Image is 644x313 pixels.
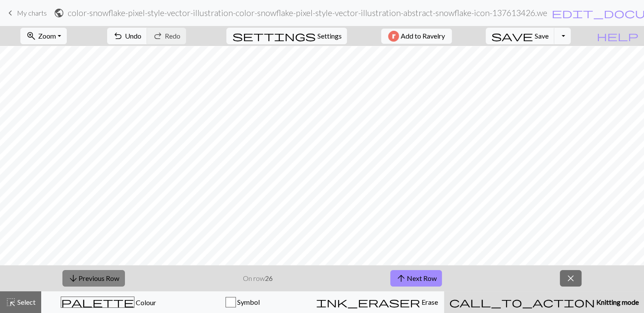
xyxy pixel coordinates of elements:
span: Select [16,298,36,306]
span: Zoom [38,32,56,40]
a: My charts [5,6,47,20]
button: Save [486,28,555,44]
span: close [566,272,576,284]
span: Save [535,32,549,40]
span: highlight_alt [6,296,16,308]
span: ink_eraser [316,296,420,308]
button: Colour [41,291,176,313]
span: Colour [134,298,156,306]
button: Undo [107,28,147,44]
span: settings [232,30,315,42]
span: zoom_in [26,30,36,42]
span: call_to_action [449,296,595,308]
button: Add to Ravelry [381,29,452,44]
span: save [491,30,533,42]
button: Symbol [176,291,310,313]
button: Previous Row [62,270,125,287]
span: My charts [17,9,47,17]
img: Ravelry [388,31,399,42]
span: arrow_downward [68,272,78,284]
i: Settings [232,31,315,41]
button: Zoom [20,28,67,44]
span: Add to Ravelry [401,31,445,42]
button: Knitting mode [444,291,644,313]
span: Symbol [236,298,260,306]
span: Erase [420,298,438,306]
h2: color-snowflake-pixel-style-vector-illustration-color-snowflake-pixel-style-vector-illustration-a... [68,8,548,18]
span: keyboard_arrow_left [5,7,16,19]
button: Erase [310,291,444,313]
p: On row [243,273,273,284]
span: arrow_upward [396,272,406,284]
span: undo [113,30,123,42]
span: Settings [317,31,341,41]
strong: 26 [265,274,273,282]
span: help [597,30,638,42]
span: palette [61,296,134,308]
button: SettingsSettings [226,28,347,44]
span: public [54,7,64,19]
span: Knitting mode [595,298,639,306]
span: Undo [125,32,141,40]
button: Next Row [390,270,442,287]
